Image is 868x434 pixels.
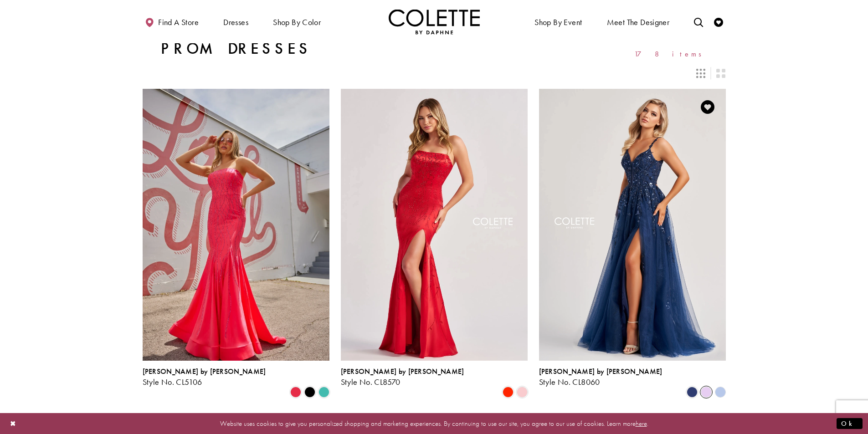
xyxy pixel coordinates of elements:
i: Scarlet [503,387,514,398]
p: Website uses cookies to give you personalized shopping and marketing experiences. By continuing t... [66,417,802,429]
span: Shop by color [273,18,321,27]
i: Lilac [701,387,712,398]
div: Colette by Daphne Style No. CL5106 [143,368,266,387]
i: Bluebell [715,387,726,398]
span: 178 items [634,50,708,58]
i: Strawberry [290,387,301,398]
a: Visit Colette by Daphne Style No. CL8570 Page [341,89,528,360]
a: Visit Home Page [389,9,480,34]
a: Check Wishlist [712,9,725,34]
a: Toggle search [692,9,705,34]
i: Turquoise [318,387,329,398]
span: Shop By Event [534,18,582,27]
span: Shop By Event [532,9,584,34]
span: Style No. CL8570 [341,377,401,387]
a: Meet the designer [605,9,672,34]
span: Dresses [223,18,248,27]
span: Meet the designer [607,18,670,27]
a: here [636,419,647,428]
a: Visit Colette by Daphne Style No. CL5106 Page [143,89,329,360]
div: Layout Controls [137,63,731,83]
i: Black [304,387,315,398]
span: [PERSON_NAME] by [PERSON_NAME] [341,367,464,376]
span: Style No. CL5106 [143,377,202,387]
i: Navy Blue [687,387,698,398]
div: Colette by Daphne Style No. CL8060 [539,368,663,387]
img: Colette by Daphne [389,9,480,34]
span: [PERSON_NAME] by [PERSON_NAME] [539,367,663,376]
span: Shop by color [271,9,323,34]
a: Visit Colette by Daphne Style No. CL8060 Page [539,89,726,360]
button: Close Dialog [5,415,21,431]
span: Find a store [158,18,199,27]
span: Switch layout to 3 columns [696,69,705,78]
a: Find a store [143,9,201,34]
button: Submit Dialog [837,418,863,429]
span: Dresses [221,9,251,34]
span: Style No. CL8060 [539,377,600,387]
div: Colette by Daphne Style No. CL8570 [341,368,464,387]
a: Add to Wishlist [698,97,717,117]
span: [PERSON_NAME] by [PERSON_NAME] [143,367,266,376]
i: Ice Pink [517,387,528,398]
h1: Prom Dresses [161,40,312,58]
span: Switch layout to 2 columns [716,69,725,78]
